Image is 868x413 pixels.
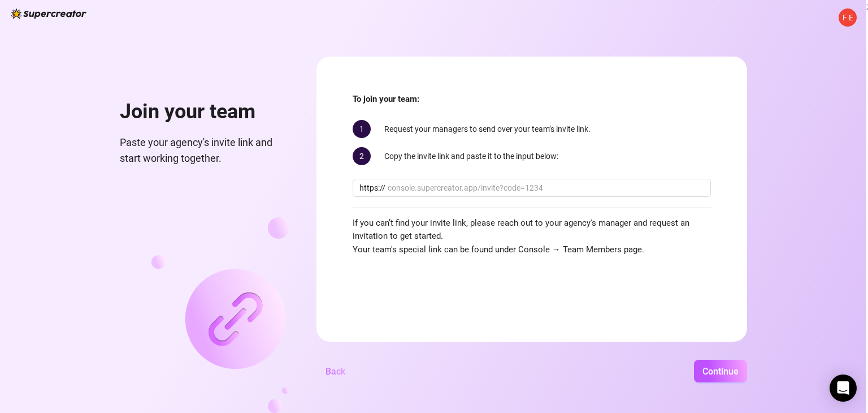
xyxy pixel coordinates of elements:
[830,375,857,402] div: Open Intercom Messenger
[325,366,345,377] span: Back
[694,360,747,382] button: Continue
[353,94,419,104] strong: To join your team:
[353,120,371,138] span: 1
[316,360,354,382] button: Back
[388,182,704,194] input: console.supercreator.app/invite?code=1234
[120,100,289,124] h1: Join your team
[353,147,711,165] div: Copy the invite link and paste it to the input below:
[359,182,385,194] span: https://
[702,366,739,377] span: Continue
[120,135,289,167] span: Paste your agency's invite link and start working together.
[353,217,711,257] span: If you can’t find your invite link, please reach out to your agency's manager and request an invi...
[843,11,853,24] span: F E
[353,120,711,138] div: Request your managers to send over your team’s invite link.
[353,147,371,165] span: 2
[11,8,86,19] img: logo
